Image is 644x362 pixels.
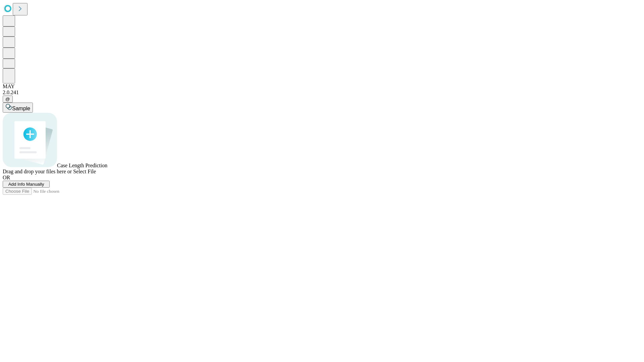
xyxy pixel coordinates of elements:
span: Drag and drop your files here or [3,169,72,174]
span: Case Length Prediction [57,163,107,168]
button: Add Info Manually [3,181,50,188]
span: Sample [12,106,30,111]
span: Add Info Manually [8,182,44,187]
span: OR [3,175,10,180]
button: Sample [3,103,33,113]
div: 2.0.241 [3,89,641,96]
span: @ [5,97,10,102]
button: @ [3,96,13,103]
span: Select File [73,169,96,174]
div: MAY [3,83,641,89]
